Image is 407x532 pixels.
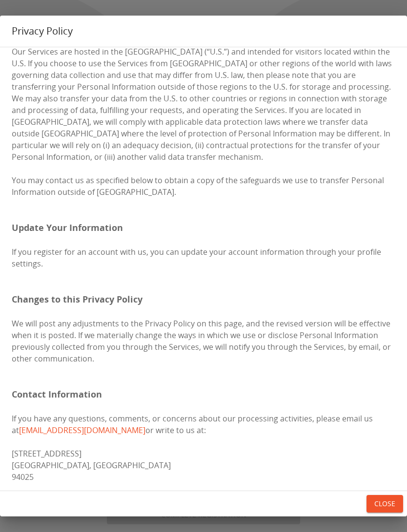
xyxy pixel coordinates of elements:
p: We will post any adjustments to the Privacy Policy on this page, and the revised version will be ... [12,318,395,364]
p: If you have any questions, comments, or concerns about our processing activities, please email us... [12,413,395,483]
button: Close [366,495,403,513]
a: [EMAIL_ADDRESS][DOMAIN_NAME] [19,425,145,436]
p: Update Your Information [12,221,395,234]
p: Contact Information [12,388,395,401]
p: Our Services are hosted in the [GEOGRAPHIC_DATA] (“U.S.”) and intended for visitors located withi... [12,46,395,198]
p: Changes to this Privacy Policy [12,293,395,306]
p: If you register for an account with us, you can update your account information through your prof... [12,246,395,269]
